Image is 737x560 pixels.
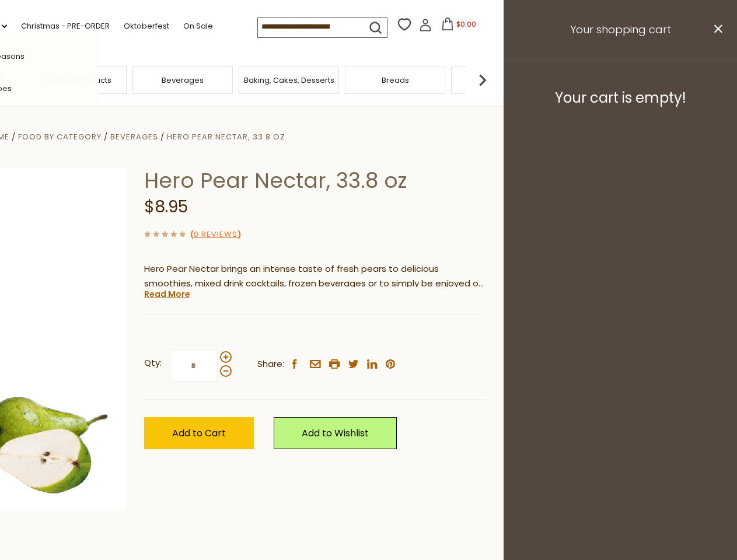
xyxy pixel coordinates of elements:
a: Christmas - PRE-ORDER [21,20,110,33]
h1: Hero Pear Nectar, 33.8 oz [144,167,485,194]
span: $0.00 [456,19,476,29]
button: Add to Cart [144,417,254,449]
a: Breads [382,76,409,85]
h3: Your cart is empty! [518,89,722,107]
a: Beverages [162,76,204,85]
img: next arrow [471,68,494,92]
a: Food By Category [18,131,102,142]
span: ( ) [190,229,241,240]
input: Qty: [170,349,218,381]
a: 0 Reviews [194,229,237,241]
p: Hero Pear Nectar brings an intense taste of fresh pears to delicious smoothies, mixed drink cockt... [144,262,485,291]
span: Share: [257,357,284,372]
a: Oktoberfest [124,20,169,33]
a: Beverages [110,131,158,142]
button: $0.00 [434,17,484,35]
span: Add to Cart [172,426,226,440]
span: $8.95 [144,195,188,218]
strong: Qty: [144,356,162,370]
a: Baking, Cakes, Desserts [244,76,334,85]
a: Read More [144,288,190,300]
a: Add to Wishlist [274,417,397,449]
a: Hero Pear Nectar, 33.8 oz [167,131,285,142]
a: On Sale [183,20,213,33]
